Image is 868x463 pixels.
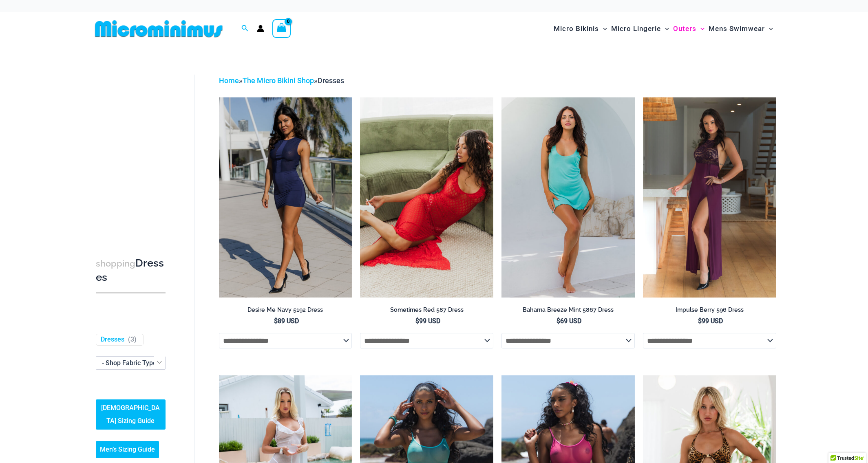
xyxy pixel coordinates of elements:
[643,97,776,297] img: Impulse Berry 596 Dress 02
[643,97,776,297] a: Impulse Berry 596 Dress 02Impulse Berry 596 Dress 03Impulse Berry 596 Dress 03
[102,359,157,367] span: - Shop Fabric Type
[599,18,607,39] span: Menu Toggle
[318,76,344,85] span: Dresses
[130,335,134,343] span: 3
[96,399,166,430] a: [DEMOGRAPHIC_DATA] Sizing Guide
[219,76,344,85] span: » »
[96,258,135,269] span: shopping
[552,16,609,41] a: Micro BikinisMenu ToggleMenu Toggle
[360,306,493,314] h2: Sometimes Red 587 Dress
[550,15,777,42] nav: Site Navigation
[661,18,669,39] span: Menu Toggle
[698,317,702,325] span: $
[696,18,705,39] span: Menu Toggle
[96,256,166,284] h3: Dresses
[643,306,776,317] a: Impulse Berry 596 Dress
[96,356,166,370] span: - Shop Fabric Type
[274,317,278,325] span: $
[92,20,226,38] img: MM SHOP LOGO FLAT
[219,306,352,317] a: Desire Me Navy 5192 Dress
[557,317,581,325] bdi: 69 USD
[96,357,165,369] span: - Shop Fabric Type
[360,97,493,297] img: Sometimes Red 587 Dress 10
[360,306,493,317] a: Sometimes Red 587 Dress
[96,441,159,458] a: Men’s Sizing Guide
[219,97,352,297] a: Desire Me Navy 5192 Dress 11Desire Me Navy 5192 Dress 09Desire Me Navy 5192 Dress 09
[557,317,560,325] span: $
[765,18,773,39] span: Menu Toggle
[219,306,352,314] h2: Desire Me Navy 5192 Dress
[415,317,440,325] bdi: 99 USD
[96,68,169,231] iframe: TrustedSite Certified
[611,18,661,39] span: Micro Lingerie
[609,16,671,41] a: Micro LingerieMenu ToggleMenu Toggle
[501,306,635,317] a: Bahama Breeze Mint 5867 Dress
[698,317,723,325] bdi: 99 USD
[241,24,249,34] a: Search icon link
[101,335,124,344] a: Dresses
[257,25,264,32] a: Account icon link
[709,18,765,39] span: Mens Swimwear
[643,306,776,314] h2: Impulse Berry 596 Dress
[415,317,419,325] span: $
[272,19,291,38] a: View Shopping Cart, empty
[501,97,635,297] img: Bahama Breeze Mint 5867 Dress 01
[554,18,599,39] span: Micro Bikinis
[673,18,696,39] span: Outers
[360,97,493,297] a: Sometimes Red 587 Dress 10Sometimes Red 587 Dress 09Sometimes Red 587 Dress 09
[501,97,635,297] a: Bahama Breeze Mint 5867 Dress 01Bahama Breeze Mint 5867 Dress 03Bahama Breeze Mint 5867 Dress 03
[671,16,707,41] a: OutersMenu ToggleMenu Toggle
[128,335,137,344] span: ( )
[501,306,635,314] h2: Bahama Breeze Mint 5867 Dress
[219,76,239,85] a: Home
[243,76,314,85] a: The Micro Bikini Shop
[219,97,352,297] img: Desire Me Navy 5192 Dress 11
[707,16,775,41] a: Mens SwimwearMenu ToggleMenu Toggle
[274,317,299,325] bdi: 89 USD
